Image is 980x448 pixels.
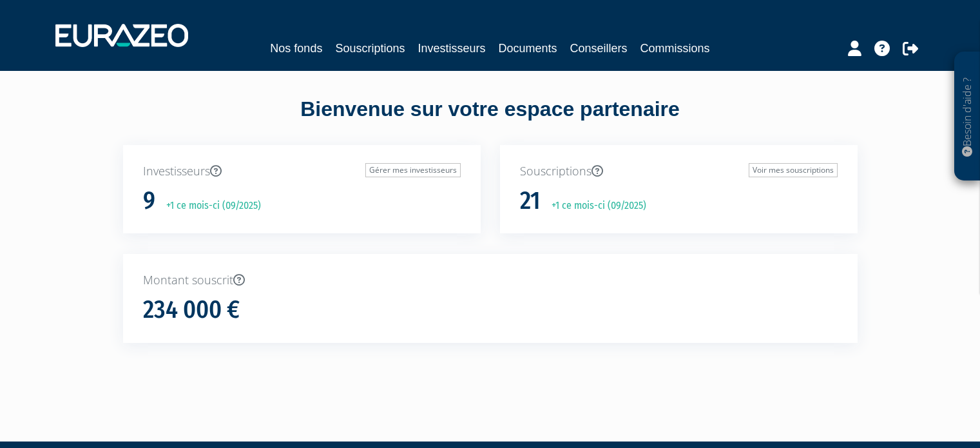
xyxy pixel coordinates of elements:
[499,39,557,57] a: Documents
[960,59,975,175] p: Besoin d'aide ?
[157,199,261,213] p: +1 ce mois-ci (09/2025)
[143,188,155,215] h1: 9
[143,163,461,180] p: Investisseurs
[749,163,838,177] a: Voir mes souscriptions
[520,188,541,215] h1: 21
[640,39,710,57] a: Commissions
[143,297,240,324] h1: 234 000 €
[543,199,646,213] p: +1 ce mois-ci (09/2025)
[418,39,485,57] a: Investisseurs
[570,39,628,57] a: Conseillers
[113,95,867,145] div: Bienvenue sur votre espace partenaire
[365,163,461,177] a: Gérer mes investisseurs
[143,272,838,289] p: Montant souscrit
[55,24,188,47] img: 1732889491-logotype_eurazeo_blanc_rvb.png
[270,39,322,57] a: Nos fonds
[335,39,405,57] a: Souscriptions
[520,163,838,180] p: Souscriptions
